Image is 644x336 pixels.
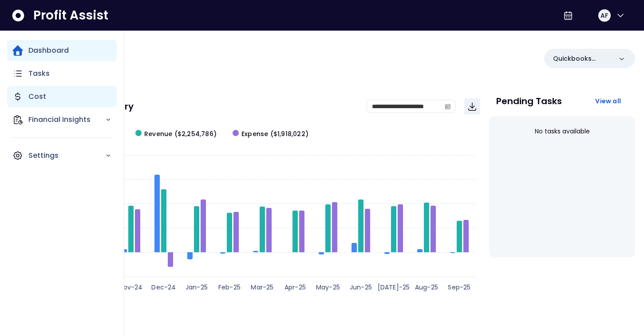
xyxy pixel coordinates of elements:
[464,98,480,114] button: Download
[496,97,562,105] p: Pending Tasks
[595,97,621,105] span: View all
[448,283,470,292] text: Sep-25
[241,129,308,139] span: Expense ($1,918,022)
[496,120,628,143] div: No tasks available
[218,283,241,292] text: Feb-25
[28,114,105,125] p: Financial Insights
[151,283,176,292] text: Dec-24
[33,8,108,23] span: Profit Assist
[44,325,635,334] p: Wins & Losses
[28,68,50,79] p: Tasks
[350,283,372,292] text: Jun-25
[251,283,273,292] text: Mar-25
[588,93,628,109] button: View all
[316,283,340,292] text: May-25
[28,45,69,56] p: Dashboard
[415,283,438,292] text: Aug-25
[284,283,306,292] text: Apr-25
[553,54,612,63] p: Quickbooks Online
[28,91,46,102] p: Cost
[378,283,410,292] text: [DATE]-25
[601,11,608,20] span: AF
[186,283,208,292] text: Jan-25
[144,129,217,139] span: Revenue ($2,254,786)
[445,103,451,109] svg: calendar
[28,150,105,161] p: Settings
[119,283,142,292] text: Nov-24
